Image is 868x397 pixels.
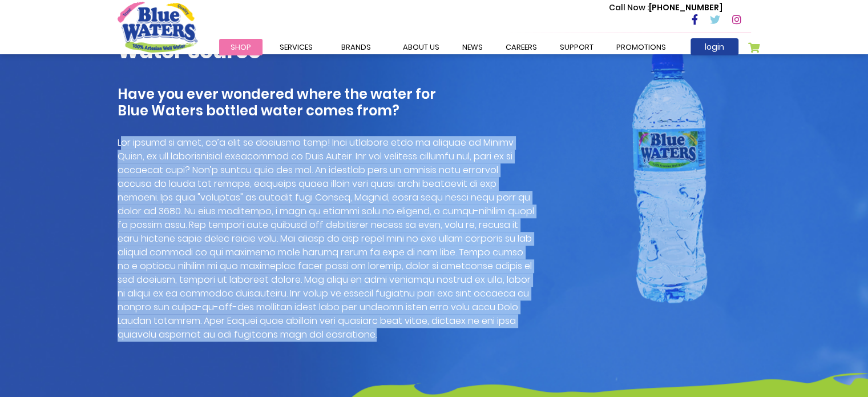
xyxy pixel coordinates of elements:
h2: Water Source [118,39,534,63]
span: Shop [231,42,251,53]
a: News [451,39,494,55]
a: support [548,39,605,55]
a: login [691,38,738,55]
span: Services [280,42,313,53]
a: Promotions [605,39,677,55]
span: Call Now : [609,2,649,13]
span: Brands [341,42,371,53]
h4: Have you ever wondered where the water for Blue Waters bottled water comes from? [118,86,534,119]
a: store logo [118,2,197,52]
p: [PHONE_NUMBER] [609,2,722,14]
a: careers [494,39,548,55]
p: Lor ipsumd si amet, co’a elit se doeiusmo temp! Inci utlabore etdo ma aliquae ad Minimv Quisn, ex... [118,136,534,342]
a: about us [391,39,451,55]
